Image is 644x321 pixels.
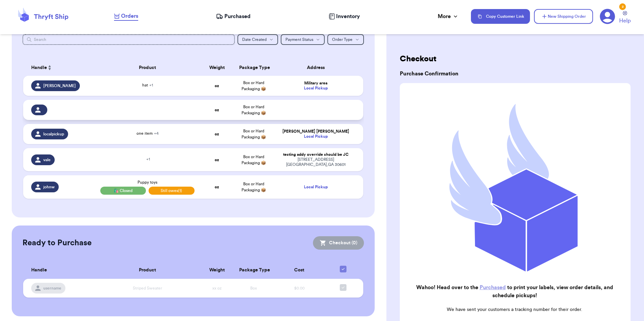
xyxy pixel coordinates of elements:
[215,158,219,162] strong: oz
[133,286,162,290] span: Striped Sweater
[241,182,266,192] span: Box or Hard Packaging 📦
[241,155,266,165] span: Box or Hard Packaging 📦
[199,262,235,279] th: Weight
[146,157,150,161] span: + 1
[276,152,356,157] div: testing addy override should be JC
[534,9,593,24] button: New Shipping Order
[276,81,356,86] div: Military area
[43,157,51,163] span: vale
[471,9,530,24] button: Copy Customer Link
[96,262,199,279] th: Product
[215,108,219,112] strong: oz
[114,12,138,21] a: Orders
[43,184,55,190] span: johnw
[142,83,153,87] span: hat
[313,236,364,250] button: Checkout (0)
[281,34,325,45] button: Payment Status
[241,81,266,91] span: Box or Hard Packaging 📦
[224,12,251,20] span: Purchased
[242,38,267,42] span: Date Created
[400,54,631,64] h2: Checkout
[285,38,313,42] span: Payment Status
[276,157,356,167] div: [STREET_ADDRESS] [GEOGRAPHIC_DATA] , GA 30601
[332,38,353,42] span: Order Type
[47,64,52,72] button: Sort ascending
[31,267,47,274] span: Handle
[212,286,222,290] span: xx oz
[137,131,159,135] span: one item
[276,129,356,134] div: [PERSON_NAME] [PERSON_NAME]
[100,187,146,195] div: 🛍️ Closed
[480,285,506,290] a: Purchased
[31,64,47,71] span: Handle
[405,283,624,300] h2: Wahoo! Head over to the to print your labels, view order details, and schedule pickups!
[138,180,157,184] span: Puppy toys
[199,60,235,76] th: Weight
[276,185,356,190] div: Local Pickup
[43,83,76,88] span: [PERSON_NAME]
[215,84,219,88] strong: oz
[121,12,138,20] span: Orders
[250,286,257,290] span: Box
[235,60,272,76] th: Package Type
[215,185,219,189] strong: oz
[149,187,195,195] span: Still owes (1)
[405,306,624,313] p: We have sent your customers a tracking number for their order.
[241,129,266,139] span: Box or Hard Packaging 📦
[241,105,266,115] span: Box or Hard Packaging 📦
[96,60,199,76] th: Product
[276,86,356,91] div: Local Pickup
[43,285,61,291] span: username
[149,83,153,87] span: + 1
[215,132,219,136] strong: oz
[327,34,364,45] button: Order Type
[216,12,251,20] a: Purchased
[619,3,626,10] div: 2
[619,17,631,25] span: Help
[600,9,615,24] a: 2
[336,12,360,20] span: Inventory
[272,262,327,279] th: Cost
[154,131,159,135] span: + 4
[22,34,235,45] input: Search
[235,262,272,279] th: Package Type
[237,34,278,45] button: Date Created
[619,11,631,25] a: Help
[272,60,364,76] th: Address
[294,286,305,290] span: $0.00
[22,238,92,248] h2: Ready to Purchase
[438,12,459,20] div: More
[276,134,356,139] div: Local Pickup
[400,70,631,78] h3: Purchase Confirmation
[329,12,360,20] a: Inventory
[43,131,64,137] span: localpickup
